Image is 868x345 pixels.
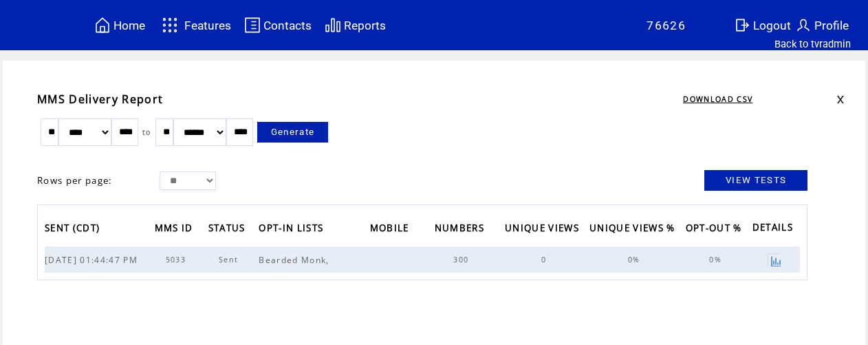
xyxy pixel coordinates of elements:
[683,94,752,104] a: DOWNLOAD CSV
[259,218,330,240] a: OPT-IN LISTS
[814,19,849,32] span: Profile
[92,14,147,36] a: Home
[142,127,151,137] span: to
[795,17,812,34] img: profile.svg
[208,218,249,241] span: STATUS
[158,14,182,36] img: features.svg
[752,218,796,240] span: DETAILS
[774,38,851,50] a: Back to tvradmin
[259,254,332,266] span: Bearded Monk,
[505,218,583,241] span: UNIQUE VIEWS
[166,255,189,264] span: 5033
[323,14,388,36] a: Reports
[732,14,793,36] a: Logout
[259,218,327,241] span: OPT-IN LISTS
[589,218,679,241] span: UNIQUE VIEWS %
[113,19,145,32] span: Home
[208,218,252,240] a: STATUS
[647,19,686,32] span: 76626
[370,218,413,241] span: MOBILE
[45,218,107,240] a: SENT (CDT)
[753,19,791,32] span: Logout
[435,218,491,240] a: NUMBERS
[734,17,750,34] img: exit.svg
[94,17,111,34] img: home.svg
[453,255,472,264] span: 300
[541,255,550,264] span: 0
[244,17,261,34] img: contacts.svg
[155,218,200,240] a: MMS ID
[505,218,586,240] a: UNIQUE VIEWS
[219,255,241,264] span: Sent
[344,19,386,32] span: Reports
[589,218,682,240] a: UNIQUE VIEWS %
[155,218,197,241] span: MMS ID
[242,14,314,36] a: Contacts
[45,254,141,266] span: [DATE] 01:44:47 PM
[37,174,113,187] span: Rows per page:
[45,218,103,241] span: SENT (CDT)
[704,170,807,191] a: VIEW TESTS
[686,218,746,241] span: OPT-OUT %
[709,255,725,264] span: 0%
[325,17,341,34] img: chart.svg
[793,14,851,36] a: Profile
[156,12,234,39] a: Features
[263,19,312,32] span: Contacts
[435,218,488,241] span: NUMBERS
[184,19,231,32] span: Features
[257,122,329,143] a: Generate
[370,218,416,240] a: MOBILE
[686,218,749,240] a: OPT-OUT %
[628,255,644,264] span: 0%
[37,92,163,107] span: MMS Delivery Report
